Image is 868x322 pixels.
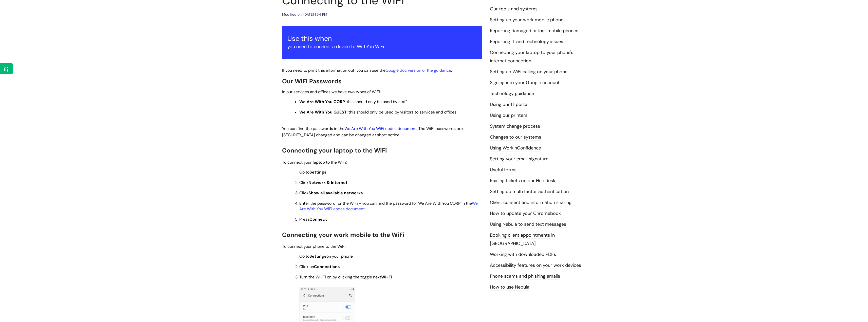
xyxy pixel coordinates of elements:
[490,178,555,184] a: Raising tickets on our Helpdesk
[282,11,327,18] div: Modified on: [DATE] 1:54 PM
[282,68,452,73] span: If you need to print this information out, you can use the .
[490,39,563,45] a: Reporting IT and technology issues
[282,231,404,239] span: Connecting your work mobile to the WiFi
[287,43,477,51] p: you need to connect a device to WithYou WiFi
[490,221,566,228] a: Using Nebula to send text messages
[299,201,478,212] span: Enter the password for the WiFi - you can find the password for We Are With You CORP in the
[309,254,326,259] strong: Settings
[385,68,451,73] a: Google doc version of the guidance
[490,6,538,12] a: Our tools and systems
[490,156,548,162] a: Setting your email signature
[490,112,527,119] a: Using our printers
[282,77,342,85] span: Our WiFi Passwords
[299,99,407,104] span: : this should only be used by staff
[299,99,345,104] strong: We Are With You CORP
[299,169,326,175] span: Go to
[490,199,571,206] a: Client consent and information sharing
[490,145,541,151] a: Using WorkInConfidence
[299,109,347,115] strong: We Are With You GUEST
[299,217,327,222] span: Press
[314,264,340,269] strong: Connections
[490,69,567,75] a: Setting up WiFi calling on your phone
[299,264,340,269] span: Click on
[299,190,363,196] span: Click
[490,210,561,217] a: How to update your Chromebook
[282,160,347,165] span: To connect your laptop to the WiFi:
[308,180,347,185] strong: Network & Internet
[299,254,353,259] span: Go to on your phone
[490,28,578,34] a: Reporting damaged or lost mobile phones
[490,80,560,86] a: Signing into your Google account
[381,274,392,280] strong: Wi-Fi
[490,17,563,23] a: Setting up your work mobile phone
[490,188,569,195] a: Setting up multi factor authentication
[299,201,478,212] a: We Are With You WiFi codes document
[490,49,573,64] a: Connecting your laptop to your phone's internet connection
[282,89,381,94] span: In our services and offices we have two types of WiFi:
[287,34,477,43] h3: Use this when
[282,126,463,138] span: You can find the passwords in the . The WiFi passwords are [SECURITY_DATA] changed and can be cha...
[490,167,516,173] a: Useful forms
[490,284,529,291] a: How to use Nebula
[344,126,417,131] a: We Are With You WiFi codes document
[490,90,534,97] a: Technology guidance
[490,123,540,130] a: System change process
[282,244,346,249] span: To connect your phone to the WiFi:
[490,251,556,258] a: Working with downloaded PDFs
[490,134,541,141] a: Changes to our systems
[309,217,327,222] strong: Connect
[299,180,347,185] span: Click
[490,262,581,269] a: Accessibility features on your work devices
[308,190,363,196] strong: Show all available networks
[490,101,528,108] a: Using our IT portal
[490,273,560,280] a: Phone scams and phishing emails
[309,169,326,175] strong: Settings
[282,146,387,154] span: Connecting your laptop to the WiFi
[490,232,555,247] a: Booking client appointments in [GEOGRAPHIC_DATA]
[299,274,392,280] span: Turn the Wi-Fi on by clicking the toggle next
[299,109,456,115] span: : this should only be used by visitors to services and offices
